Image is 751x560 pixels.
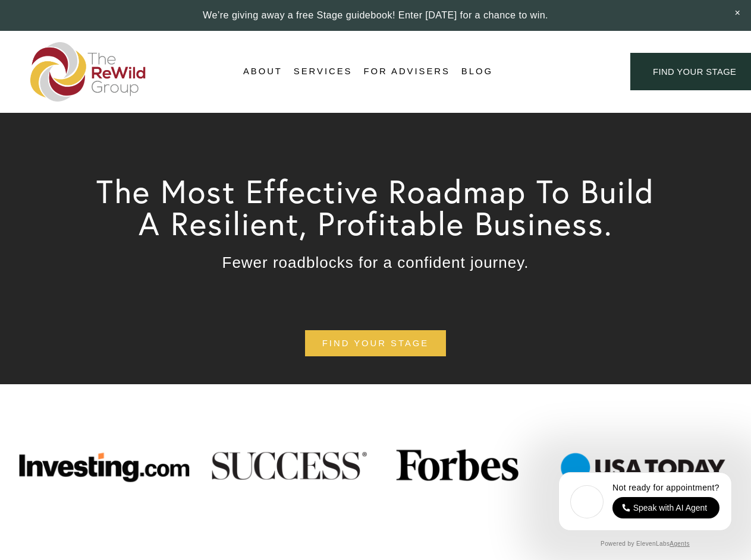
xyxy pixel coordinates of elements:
a: find your stage [305,330,446,357]
span: Fewer roadblocks for a confident journey. [222,254,529,271]
a: folder dropdown [243,63,282,81]
span: About [243,64,282,80]
a: folder dropdown [294,63,353,81]
a: Blog [461,63,493,81]
a: For Advisers [363,63,450,81]
img: The ReWild Group [30,42,147,102]
span: Services [294,64,353,80]
span: The Most Effective Roadmap To Build A Resilient, Profitable Business. [96,171,665,243]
